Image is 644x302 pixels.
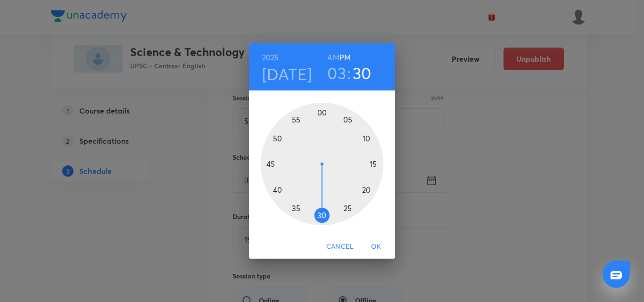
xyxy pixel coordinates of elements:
h3: : [347,63,351,83]
button: AM [327,51,339,64]
button: Cancel [322,238,357,255]
button: 2025 [262,51,279,64]
span: Cancel [326,241,354,253]
span: OK [365,241,388,253]
button: 30 [353,63,372,83]
button: OK [361,238,391,255]
button: [DATE] [262,64,312,84]
button: 03 [327,63,346,83]
button: PM [339,51,351,64]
